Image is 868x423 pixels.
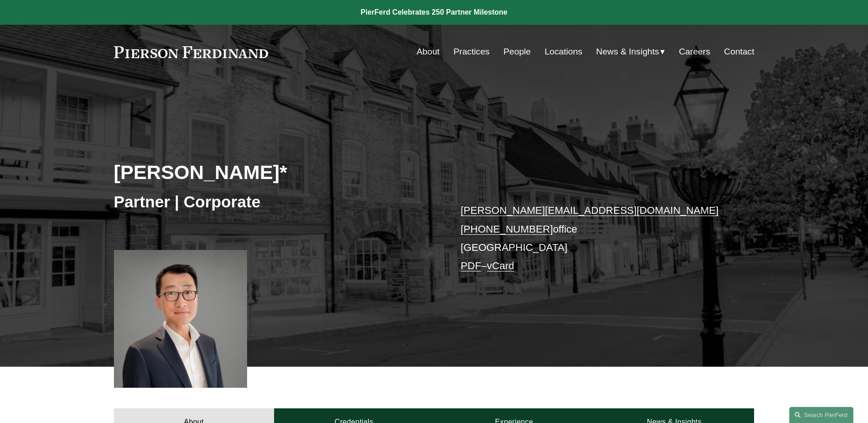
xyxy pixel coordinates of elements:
[114,160,434,184] h2: [PERSON_NAME]*
[453,43,490,60] a: Practices
[461,205,719,216] a: [PERSON_NAME][EMAIL_ADDRESS][DOMAIN_NAME]
[114,192,434,212] h3: Partner | Corporate
[724,43,754,60] a: Contact
[461,223,553,235] a: [PHONE_NUMBER]
[461,201,728,275] p: office [GEOGRAPHIC_DATA] –
[503,43,531,60] a: People
[596,44,659,60] span: News & Insights
[545,43,582,60] a: Locations
[679,43,710,60] a: Careers
[461,260,481,271] a: PDF
[487,260,514,271] a: vCard
[789,407,853,423] a: Search this site
[417,43,440,60] a: About
[596,43,665,60] a: folder dropdown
